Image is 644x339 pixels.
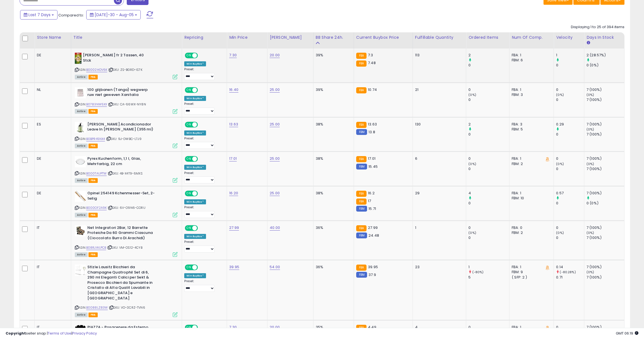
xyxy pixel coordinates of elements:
[368,198,371,204] span: 17
[270,122,280,127] a: 25.00
[73,35,180,40] div: Title
[108,205,145,210] span: | SKU: 6V-O9N6-CORU
[75,53,82,64] img: 41N-8rvn16L._SL40_.jpg
[468,53,509,58] div: 2
[75,87,86,98] img: 31OZ6Kd+G3S._SL40_.jpg
[316,35,351,40] div: BB Share 24h.
[368,272,376,277] span: 37.9
[356,156,367,162] small: FBA
[75,87,178,113] div: ASIN:
[37,225,67,230] div: IT
[184,279,222,292] div: Preset:
[468,93,476,97] small: (0%)
[184,130,206,135] div: Win BuyBox *
[468,231,476,235] small: (0%)
[415,265,462,270] div: 23
[229,87,238,93] a: 16.40
[556,166,584,171] div: 0
[356,129,367,135] small: FBM
[86,171,107,176] a: B000TAUPTW
[75,53,178,79] div: ASIN:
[468,35,507,40] div: Ordered Items
[356,122,367,128] small: FBA
[556,93,564,97] small: (0%)
[560,270,576,274] small: (-80.28%)
[556,53,584,58] div: 1
[368,60,376,66] span: 7.48
[75,109,88,114] span: All listings currently available for purchase on Amazon
[586,87,624,92] div: 7 (100%)
[512,122,549,127] div: FBA: 3
[586,201,624,206] div: 0 (0%)
[184,205,222,218] div: Preset:
[616,331,638,336] span: 2025-08-13 06:19 GMT
[197,122,206,127] span: OFF
[468,132,509,137] div: 0
[185,157,192,161] span: ON
[356,233,367,238] small: FBM
[586,166,624,171] div: 7 (100%)
[88,252,98,257] span: FBA
[368,129,375,135] span: 13.8
[75,75,88,79] span: All listings currently available for purchase on Amazon
[75,265,178,316] div: ASIN:
[586,265,624,270] div: 7 (100%)
[184,35,224,40] div: Repricing
[415,225,462,230] div: 1
[88,75,98,79] span: FBA
[184,67,222,80] div: Preset:
[270,190,280,196] a: 25.00
[108,67,142,72] span: | SKU: ZS-BGRD-IS7K
[86,205,107,210] a: B000OF2A9K
[472,270,484,274] small: (-80%)
[356,35,410,40] div: Current Buybox Price
[586,235,624,240] div: 7 (100%)
[197,226,206,230] span: OFF
[87,191,155,202] b: Opinel 254149 Kchenmesser-Set, 2-teilig
[75,178,88,183] span: All listings currently available for purchase on Amazon
[556,265,584,270] div: 0.14
[229,35,265,40] div: Min Price
[512,275,549,280] div: ( SFP: 2 )
[106,137,142,141] span: | SKU: 9J-DWBC-L7J9
[556,87,584,92] div: 0
[512,92,549,97] div: FBM: 3
[512,196,549,201] div: FBM: 10
[87,225,155,242] b: Net Integratori 2Bar, 12 Barrette Proteiche Da 60 Grammi Ciascuna (Cioccolato Burro Di Arachidi)
[270,87,280,93] a: 25.00
[556,162,564,166] small: (0%)
[512,265,549,270] div: FBA: 1
[468,97,509,102] div: 0
[37,156,67,161] div: DE
[586,93,594,97] small: (0%)
[270,264,280,270] a: 54.00
[571,25,624,30] div: Displaying 1 to 25 of 394 items
[86,305,108,310] a: B0088LZ83W
[586,275,624,280] div: 7 (100%)
[468,166,509,171] div: 0
[512,230,549,235] div: FBM: 2
[468,225,509,230] div: 0
[184,171,222,184] div: Preset:
[556,63,584,68] div: 0
[197,88,206,92] span: OFF
[184,234,206,239] div: Win BuyBox *
[556,35,582,40] div: Velocity
[586,40,590,45] small: Days In Stock.
[468,191,509,196] div: 4
[556,97,584,102] div: 0
[368,264,378,270] span: 39.95
[512,156,549,161] div: FBA: 1
[75,122,178,148] div: ASIN:
[556,132,584,137] div: 0
[184,199,206,204] div: Win BuyBox *
[512,191,549,196] div: FBA: 1
[184,102,222,115] div: Preset:
[586,231,594,235] small: (0%)
[368,52,373,58] span: 7.3
[415,156,462,161] div: 6
[316,265,349,270] div: 36%
[316,191,349,196] div: 38%
[75,156,86,167] img: 31XYSDrKsAL._SL40_.jpg
[356,206,367,212] small: FBM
